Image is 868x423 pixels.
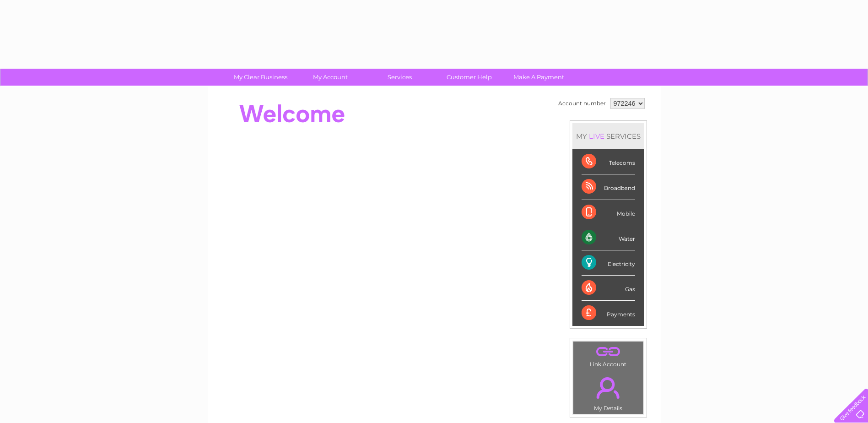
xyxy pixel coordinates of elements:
[582,200,635,225] div: Mobile
[582,276,635,301] div: Gas
[582,250,635,276] div: Electricity
[576,344,641,360] a: .
[292,69,368,86] a: My Account
[556,96,608,111] td: Account number
[572,123,644,149] div: MY SERVICES
[587,132,606,141] div: LIVE
[362,69,437,86] a: Services
[431,69,507,86] a: Customer Help
[582,149,635,174] div: Telecoms
[573,341,644,370] td: Link Account
[582,301,635,325] div: Payments
[573,369,644,414] td: My Details
[582,174,635,200] div: Broadband
[582,225,635,250] div: Water
[223,69,298,86] a: My Clear Business
[576,372,641,404] a: .
[501,69,577,86] a: Make A Payment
